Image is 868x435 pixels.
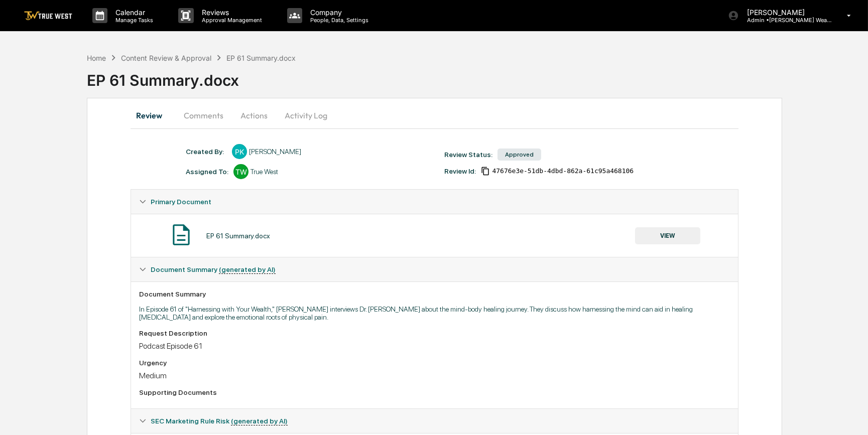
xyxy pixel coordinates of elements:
div: Primary Document [131,190,737,214]
div: secondary tabs example [131,103,738,127]
p: [PERSON_NAME] [739,8,832,17]
span: SEC Marketing Rule Risk [151,417,288,425]
div: EP 61 Summary.docx [87,63,868,89]
button: Activity Log [277,103,335,127]
a: Powered byPylon [746,319,797,327]
div: Content Review & Approval [121,54,211,62]
button: Comments [176,103,231,127]
div: Supporting Documents [139,388,729,396]
div: Home [87,54,106,62]
button: VIEW [635,227,700,244]
span: 47676e3e-51db-4dbd-862a-61c95a468106 [492,167,634,175]
p: Reviews [194,8,267,17]
div: Approved [498,149,541,161]
div: Request Description [139,329,729,337]
img: Document Icon [169,222,194,247]
span: Document Summary [151,265,276,273]
div: TW [233,164,249,179]
div: SEC Marketing Rule Risk (generated by AI) [131,409,737,433]
p: In Episode 61 of "Harnessing with Your Wealth," [PERSON_NAME] interviews Dr. [PERSON_NAME] about ... [139,305,729,321]
div: Assigned To: [186,168,228,176]
div: Urgency [139,359,729,367]
span: Primary Document [151,198,211,206]
p: People, Data, Settings [302,17,374,24]
div: EP 61 Summary.docx [226,54,296,62]
div: Document Summary [139,290,729,298]
div: Medium [139,371,729,380]
div: [PERSON_NAME] [249,148,301,156]
span: Pylon [775,320,797,327]
p: Calendar [107,8,158,17]
div: Review Id: [444,167,476,175]
div: Review Status: [444,151,492,159]
p: Manage Tasks [107,17,158,24]
div: PK [232,144,247,159]
div: Podcast Episode 61 [139,341,729,351]
div: Document Summary (generated by AI) [131,281,737,408]
div: Created By: ‎ ‎ [186,148,227,156]
img: logo [24,11,72,21]
u: (generated by AI) [231,417,288,425]
p: Company [302,8,374,17]
u: (generated by AI) [219,265,276,274]
button: Review [131,103,176,127]
p: Approval Management [194,17,267,24]
div: Document Summary (generated by AI) [131,257,737,281]
p: Admin • [PERSON_NAME] Wealth [739,17,832,24]
div: EP 61 Summary.docx [206,232,270,240]
div: True West [251,168,278,176]
div: Primary Document [131,214,737,257]
button: Actions [231,103,277,127]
